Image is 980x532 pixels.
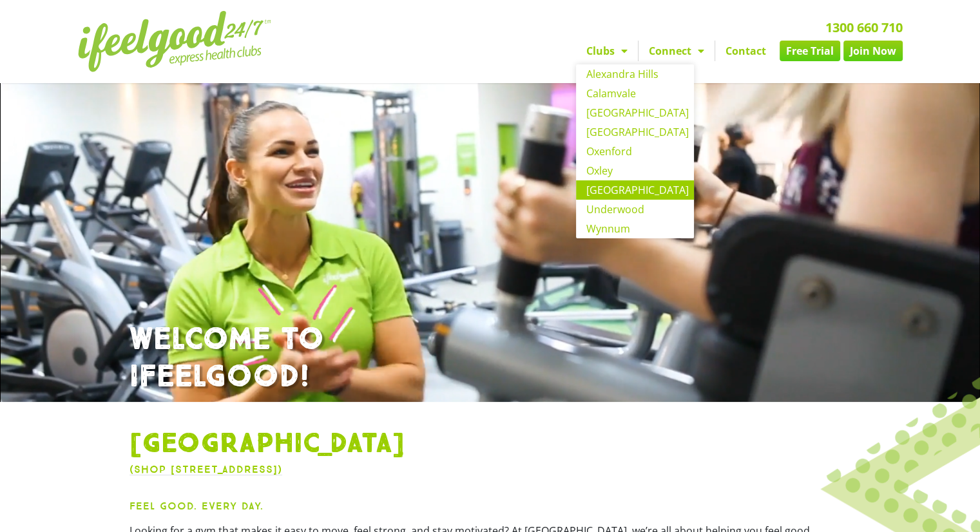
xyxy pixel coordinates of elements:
ul: Clubs [576,64,694,238]
a: Oxenford [576,142,694,161]
a: Oxley [576,161,694,180]
a: Join Now [843,41,903,61]
a: Underwood [576,200,694,219]
nav: Menu [371,41,903,61]
h1: WELCOME TO IFEELGOOD! [130,321,851,395]
h1: [GEOGRAPHIC_DATA] [130,428,851,461]
a: Connect [639,41,715,61]
a: Clubs [576,41,638,61]
a: Calamvale [576,84,694,103]
a: Wynnum [576,219,694,238]
a: 1300 660 710 [825,19,903,36]
a: [GEOGRAPHIC_DATA] [576,122,694,142]
a: Alexandra Hills [576,64,694,84]
a: [GEOGRAPHIC_DATA] [576,180,694,200]
a: Free Trial [780,41,840,61]
a: (Shop [STREET_ADDRESS]) [130,463,282,475]
a: [GEOGRAPHIC_DATA] [576,103,694,122]
strong: Feel Good. Every Day. [130,500,264,512]
a: Contact [715,41,776,61]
